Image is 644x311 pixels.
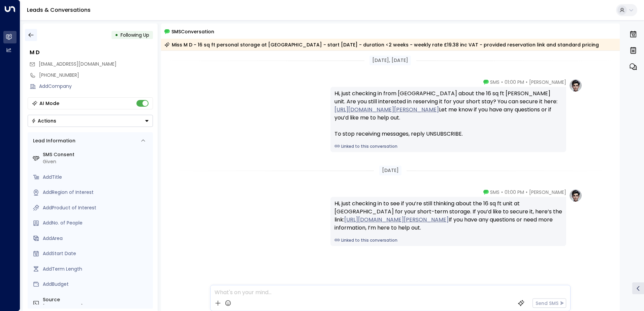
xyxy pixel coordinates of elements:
[43,235,150,242] div: AddArea
[529,79,566,85] span: [PERSON_NAME]
[43,189,150,196] div: AddRegion of Interest
[164,41,599,48] div: Miss M D - 16 sq ft personal storage at [GEOGRAPHIC_DATA] - start [DATE] - duration <2 weeks - we...
[115,29,118,41] div: •
[501,189,503,196] span: •
[27,6,91,14] a: Leads & Conversations
[490,189,500,196] span: SMS
[334,106,439,114] a: [URL][DOMAIN_NAME][PERSON_NAME]
[39,72,153,79] div: [PHONE_NUMBER]
[43,303,150,310] div: [PHONE_NUMBER]
[344,216,449,224] a: [URL][DOMAIN_NAME][PERSON_NAME]
[43,219,150,227] div: AddNo. of People
[39,61,117,68] span: mdemb99@gmail.com
[379,166,401,175] div: [DATE]
[31,137,75,144] div: Lead Information
[43,158,150,165] div: Given
[43,281,150,288] div: AddBudget
[569,189,582,202] img: profile-logo.png
[334,200,562,232] div: Hi, just checking in to see if you’re still thinking about the 16 sq ft unit at [GEOGRAPHIC_DATA]...
[334,90,562,138] div: Hi, just checking in from [GEOGRAPHIC_DATA] about the 16 sq ft [PERSON_NAME] unit. Are you still ...
[43,204,150,211] div: AddProduct of Interest
[43,174,150,181] div: AddTitle
[501,79,503,85] span: •
[334,143,562,149] a: Linked to this conversation
[28,115,153,127] button: Actions
[529,189,566,196] span: [PERSON_NAME]
[30,48,153,57] div: M D
[369,56,411,65] div: [DATE], [DATE]
[28,115,153,127] div: Button group with a nested menu
[505,189,524,196] span: 01:00 PM
[43,296,150,303] label: Source
[121,32,149,38] span: Following Up
[43,151,150,158] label: SMS Consent
[569,79,582,92] img: profile-logo.png
[334,237,562,243] a: Linked to this conversation
[505,79,524,85] span: 01:00 PM
[43,250,150,257] div: AddStart Date
[39,61,117,67] span: [EMAIL_ADDRESS][DOMAIN_NAME]
[43,266,150,273] div: AddTerm Length
[171,28,214,35] span: SMS Conversation
[490,79,500,85] span: SMS
[31,118,56,124] div: Actions
[526,189,527,196] span: •
[39,100,59,107] div: AI Mode
[39,83,153,90] div: AddCompany
[526,79,527,85] span: •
